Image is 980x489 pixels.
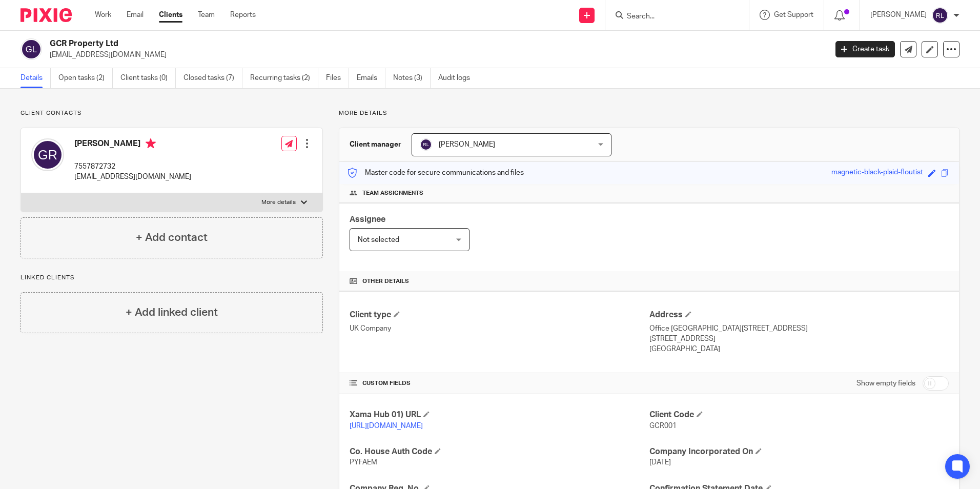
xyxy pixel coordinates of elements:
[126,304,218,320] h4: + Add linked client
[261,198,296,207] p: More details
[198,10,215,20] a: Team
[350,410,649,420] h4: Xama Hub 01) URL
[50,38,666,49] h2: GCR Property Ltd
[350,446,649,457] h4: Co. House Auth Code
[31,138,64,171] img: svg%3E
[74,172,191,182] p: [EMAIL_ADDRESS][DOMAIN_NAME]
[649,459,671,466] span: [DATE]
[420,138,432,151] img: svg%3E
[439,141,495,148] span: [PERSON_NAME]
[357,68,385,88] a: Emails
[74,138,191,151] h4: [PERSON_NAME]
[362,277,409,286] span: Other details
[856,378,915,389] label: Show empty fields
[350,459,377,466] span: PYFAEM
[127,10,144,20] a: Email
[350,422,423,430] a: [URL][DOMAIN_NAME]
[350,139,401,150] h3: Client manager
[339,109,959,117] p: More details
[74,161,191,172] p: 7557872732
[21,68,51,88] a: Details
[358,236,399,243] span: Not selected
[250,68,318,88] a: Recurring tasks (2)
[230,10,256,20] a: Reports
[50,50,820,60] p: [EMAIL_ADDRESS][DOMAIN_NAME]
[21,8,72,22] img: Pixie
[21,274,323,282] p: Linked clients
[146,138,156,149] i: Primary
[95,10,111,20] a: Work
[21,38,42,60] img: svg%3E
[347,168,524,178] p: Master code for secure communications and files
[350,379,649,388] h4: CUSTOM FIELDS
[649,334,949,344] p: [STREET_ADDRESS]
[183,68,242,88] a: Closed tasks (7)
[835,41,895,57] a: Create task
[649,422,677,430] span: GCR001
[831,167,923,179] div: magnetic-black-plaid-floutist
[362,189,423,197] span: Team assignments
[649,446,949,457] h4: Company Incorporated On
[350,323,649,334] p: UK Company
[350,310,649,320] h4: Client type
[350,215,385,223] span: Assignee
[136,230,208,246] h4: + Add contact
[649,323,949,334] p: Office [GEOGRAPHIC_DATA][STREET_ADDRESS]
[626,12,718,22] input: Search
[326,68,349,88] a: Files
[438,68,478,88] a: Audit logs
[774,11,813,18] span: Get Support
[120,68,176,88] a: Client tasks (0)
[159,10,182,20] a: Clients
[649,344,949,354] p: [GEOGRAPHIC_DATA]
[21,109,323,117] p: Client contacts
[649,310,949,320] h4: Address
[870,10,927,20] p: [PERSON_NAME]
[58,68,113,88] a: Open tasks (2)
[393,68,431,88] a: Notes (3)
[649,410,949,420] h4: Client Code
[932,7,948,24] img: svg%3E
